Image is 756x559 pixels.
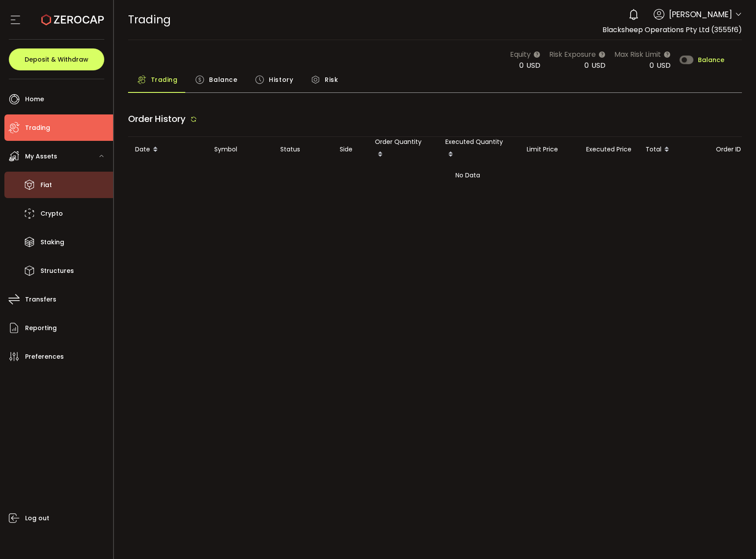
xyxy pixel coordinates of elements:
[650,60,654,70] span: 0
[25,350,64,363] span: Preferences
[614,49,661,60] span: Max Risk Limit
[40,207,63,220] span: Crypto
[669,8,732,20] span: [PERSON_NAME]
[9,48,104,70] button: Deposit & Withdraw
[25,150,57,163] span: My Assets
[510,49,531,60] span: Equity
[698,57,724,63] span: Balance
[549,49,596,60] span: Risk Exposure
[602,25,742,35] span: Blacksheep Operations Pty Ltd (3555f6)
[25,512,49,525] span: Log out
[40,179,52,191] span: Fiat
[579,144,639,154] div: Executed Price
[128,113,186,125] span: Order History
[40,265,74,277] span: Structures
[209,71,237,88] span: Balance
[591,60,606,70] span: USD
[325,71,338,88] span: Risk
[333,144,368,154] div: Side
[128,12,171,27] span: Trading
[40,236,64,249] span: Staking
[269,71,293,88] span: History
[207,144,273,154] div: Symbol
[151,71,178,88] span: Trading
[519,60,524,70] span: 0
[25,322,57,335] span: Reporting
[526,60,540,70] span: USD
[368,137,438,162] div: Order Quantity
[520,144,579,154] div: Limit Price
[25,121,50,134] span: Trading
[25,93,44,106] span: Home
[273,144,333,154] div: Status
[584,60,589,70] span: 0
[25,56,88,63] span: Deposit & Withdraw
[438,137,520,162] div: Executed Quantity
[25,293,56,306] span: Transfers
[657,60,671,70] span: USD
[639,142,709,157] div: Total
[128,142,207,157] div: Date
[712,517,756,559] iframe: Chat Widget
